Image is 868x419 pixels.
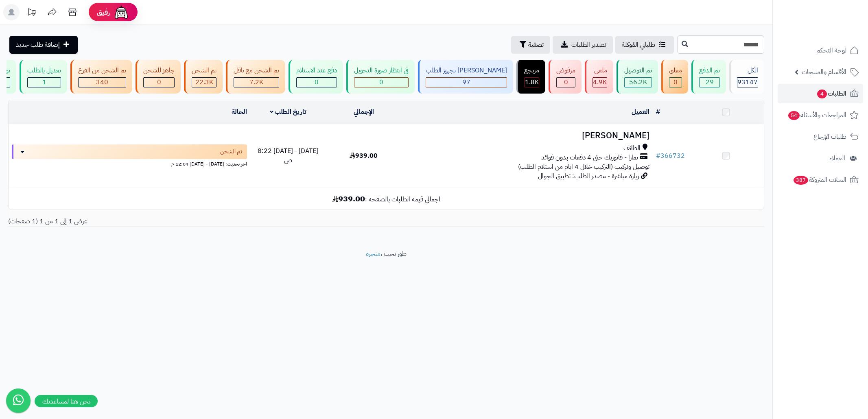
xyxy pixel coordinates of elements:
[615,36,674,54] a: طلباتي المُوكلة
[96,77,108,87] span: 340
[816,45,846,56] span: لوحة التحكم
[379,77,383,87] span: 0
[22,4,42,22] a: تحديثات المنصة
[515,60,547,94] a: مرتجع 1.8K
[813,19,860,36] img: logo-2.png
[249,77,263,87] span: 7.2K
[593,66,607,75] div: ملغي
[315,77,319,87] span: 0
[525,77,539,87] span: 1.8K
[788,111,800,120] span: 54
[778,41,863,60] a: لوحة التحكم
[593,77,607,87] span: 4.9K
[728,60,766,94] a: الكل93147
[69,60,134,94] a: تم الشحن من الفرع 340
[224,60,287,94] a: تم الشحن مع ناقل 7.2K
[296,66,337,75] div: دفع عند الاستلام
[234,66,279,75] div: تم الشحن مع ناقل
[553,36,613,54] a: تصدير الطلبات
[538,171,639,181] span: زيارة مباشرة - مصدر الطلب: تطبيق الجوال
[660,60,690,94] a: معلق 0
[593,78,607,87] div: 4928
[9,188,764,209] td: اجمالي قيمة الطلبات بالصفحة :
[690,60,728,94] a: تم الدفع 29
[622,40,655,50] span: طلباتي المُوكلة
[354,78,408,87] div: 0
[28,78,61,87] div: 1
[134,60,182,94] a: جاهز للشحن 0
[287,60,345,94] a: دفع عند الاستلام 0
[625,78,652,87] div: 56157
[669,66,682,75] div: معلق
[462,77,470,87] span: 97
[12,159,247,168] div: اخر تحديث: [DATE] - [DATE] 12:04 م
[564,77,568,87] span: 0
[511,36,550,54] button: تصفية
[16,40,60,50] span: إضافة طلب جديد
[297,78,337,87] div: 0
[737,77,758,87] span: 93147
[192,78,216,87] div: 22264
[802,66,846,78] span: الأقسام والمنتجات
[416,60,515,94] a: [PERSON_NAME] تجهيز الطلب 97
[583,60,615,94] a: ملغي 4.9K
[354,107,374,117] a: الإجمالي
[97,7,110,17] span: رفيق
[27,66,61,75] div: تعديل بالطلب
[2,217,386,226] div: عرض 1 إلى 1 من 1 (1 صفحات)
[829,153,845,164] span: العملاء
[182,60,224,94] a: تم الشحن 22.3K
[794,176,809,185] span: 387
[426,66,507,75] div: [PERSON_NAME] تجهيز الطلب
[817,89,827,99] span: 4
[528,40,544,50] span: تصفية
[144,78,174,87] div: 0
[656,151,685,161] a: #366732
[778,105,863,125] a: المراجعات والأسئلة54
[79,78,126,87] div: 340
[793,174,846,185] span: السلات المتروكة
[42,77,46,87] span: 1
[669,78,682,87] div: 0
[700,78,719,87] div: 29
[518,162,649,172] span: توصيل وتركيب (التركيب خلال 4 ايام من استلام الطلب)
[232,107,247,117] a: الحالة
[656,107,660,117] a: #
[778,127,863,146] a: طلبات الإرجاع
[350,151,378,161] span: 939.00
[426,78,507,87] div: 97
[78,66,126,75] div: تم الشحن من الفرع
[656,151,660,161] span: #
[623,144,641,153] span: الطائف
[571,40,606,50] span: تصدير الطلبات
[787,109,846,121] span: المراجعات والأسئلة
[113,4,129,20] img: ai-face.png
[673,77,678,87] span: 0
[404,131,649,140] h3: [PERSON_NAME]
[624,66,652,75] div: تم التوصيل
[525,78,539,87] div: 1769
[143,66,175,75] div: جاهز للشحن
[699,66,720,75] div: تم الدفع
[778,84,863,103] a: الطلبات4
[195,77,213,87] span: 22.3K
[615,60,660,94] a: تم التوصيل 56.2K
[354,66,409,75] div: في انتظار صورة التحويل
[778,170,863,190] a: السلات المتروكة387
[524,66,539,75] div: مرتجع
[813,131,846,142] span: طلبات الإرجاع
[9,36,78,54] a: إضافة طلب جديد
[345,60,416,94] a: في انتظار صورة التحويل 0
[556,66,575,75] div: مرفوض
[234,78,279,87] div: 7223
[557,78,575,87] div: 0
[629,77,647,87] span: 56.2K
[258,146,318,165] span: [DATE] - [DATE] 8:22 ص
[332,192,365,205] b: 939.00
[632,107,649,117] a: العميل
[18,60,69,94] a: تعديل بالطلب 1
[220,148,242,156] span: تم الشحن
[778,148,863,168] a: العملاء
[816,88,846,99] span: الطلبات
[737,66,758,75] div: الكل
